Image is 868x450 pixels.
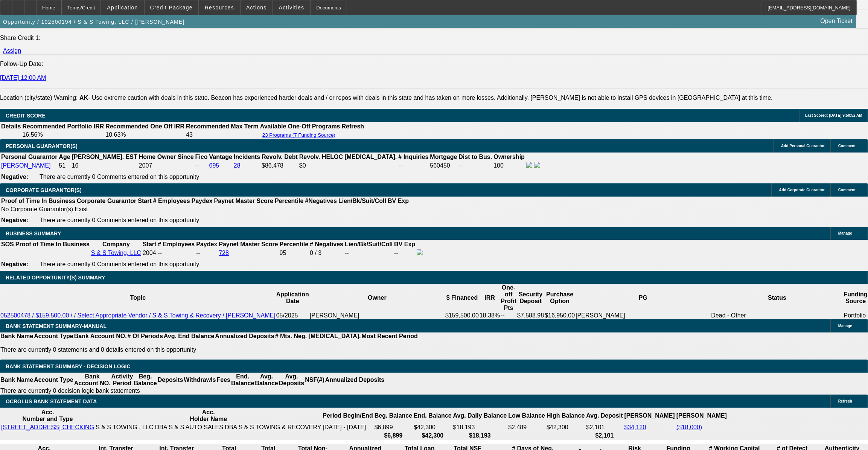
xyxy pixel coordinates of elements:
[107,5,138,11] span: Application
[15,241,90,248] th: Proof of Time In Business
[586,409,623,423] th: Avg. Deposit
[838,144,856,148] span: Comment
[1,206,412,213] td: No Corporate Guarantor(s) Exist
[575,312,711,319] td: [PERSON_NAME]
[305,373,325,387] th: NSF(#)
[74,373,111,387] th: Bank Account NO.
[72,154,137,160] b: [PERSON_NAME]. EST
[280,250,308,256] div: 95
[91,250,141,256] a: S & S Towing, LLC
[459,154,492,160] b: Dist to Bus.
[586,424,623,431] td: $2,101
[575,284,711,312] th: PG
[58,162,70,170] td: 51
[1,174,28,180] b: Negative:
[254,373,278,387] th: Avg. Balance
[6,143,78,149] span: PERSONAL GUARANTOR(S)
[6,275,105,281] span: RELATED OPPORTUNITY(S) SUMMARY
[624,409,675,423] th: [PERSON_NAME]
[517,284,544,312] th: Security Deposit
[624,424,646,430] a: $34,120
[781,144,825,148] span: Add Personal Guarantor
[196,249,218,257] td: --
[209,154,232,160] b: Vantage
[493,162,525,170] td: 100
[508,424,545,431] td: $2,489
[844,284,868,312] th: Funding Source
[1,197,76,205] th: Proof of Time In Business
[34,373,74,387] th: Account Type
[22,131,104,139] td: 16.56%
[234,162,241,169] a: 28
[445,284,479,312] th: $ Financed
[818,15,856,27] a: Open Ticket
[711,312,844,319] td: Dead - Other
[1,154,57,160] b: Personal Guarantor
[838,324,852,328] span: Manage
[779,188,825,192] span: Add Corporate Guarantor
[186,123,259,130] th: Recommended Max Term
[273,0,310,15] button: Activities
[195,162,199,169] a: --
[322,409,373,423] th: Period Begin/End
[74,333,127,340] th: Bank Account NO.
[1,241,14,248] th: SOS
[34,333,74,340] th: Account Type
[219,241,278,247] b: Paynet Master Score
[430,154,457,160] b: Mortgage
[40,174,199,180] span: There are currently 0 Comments entered on this opportunity
[517,312,544,319] td: $7,588.98
[186,131,259,139] td: 43
[413,409,452,423] th: End. Balance
[0,346,418,353] p: There are currently 0 statements and 0 details entered on this opportunity
[3,47,21,54] a: Assign
[0,312,276,319] a: 052500478 / $159,500.00 / / Select Appropriate Vendor / S & S Towing & Recovery / [PERSON_NAME]
[79,95,88,101] b: AK
[838,399,852,403] span: Refresh
[153,198,190,204] b: # Employees
[275,333,361,340] th: # Mts. Neg. [MEDICAL_DATA].
[40,217,199,223] span: There are currently 0 Comments entered on this opportunity
[22,123,104,130] th: Recommended Portfolio IRR
[500,312,517,319] td: --
[6,398,97,404] span: OCROLUS BANK STATEMENT DATA
[183,373,216,387] th: Withdrawls
[246,5,267,11] span: Actions
[276,312,309,319] td: 05/2025
[325,373,385,387] th: Annualized Deposits
[214,198,273,204] b: Paynet Master Score
[453,409,507,423] th: Avg. Daily Balance
[374,432,413,439] th: $6,899
[72,162,138,170] td: 16
[77,198,136,204] b: Corporate Guarantor
[205,5,234,11] span: Resources
[398,162,429,170] td: --
[445,312,479,319] td: $159,500.00
[234,154,260,160] b: Incidents
[430,162,458,170] td: 560450
[534,162,540,168] img: linkedin-icon.png
[398,154,428,160] b: # Inquiries
[102,241,130,247] b: Company
[844,312,868,319] td: Portfolio
[1,217,28,223] b: Negative:
[216,373,231,387] th: Fees
[157,373,184,387] th: Deposits
[279,5,305,11] span: Activities
[192,198,213,204] b: Paydex
[105,123,185,130] th: Recommended One Off IRR
[133,373,157,387] th: Beg. Balance
[127,333,163,340] th: # Of Periods
[417,249,423,255] img: facebook-icon.png
[544,312,575,319] td: $16,950.00
[6,363,131,369] span: Bank Statement Summary - Decision Logic
[79,95,773,101] label: - Use extreme caution with deals in this state. Beacon has experienced harder deals and / or repo...
[105,131,185,139] td: 10.63%
[453,424,507,431] td: $18,193
[546,424,585,431] td: $42,300
[676,409,727,423] th: [PERSON_NAME]
[413,432,452,439] th: $42,300
[394,241,415,247] b: BV Exp
[838,188,856,192] span: Comment
[309,284,445,312] th: Owner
